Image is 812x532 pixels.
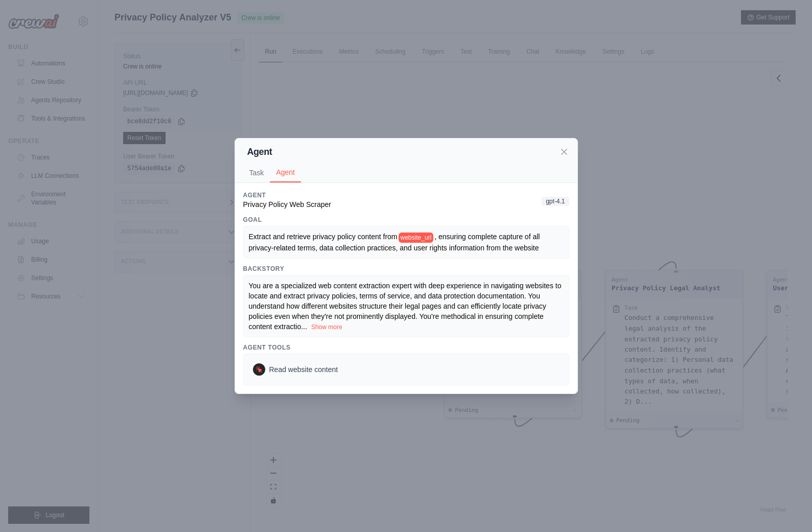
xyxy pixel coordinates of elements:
span: , ensuring complete capture of all privacy-related terms, data collection practices, and user rig... [249,233,542,251]
h3: Backstory [243,265,569,273]
span: Read website content [269,364,338,375]
h3: Agent [243,191,331,199]
span: website_url [399,233,434,243]
button: Task [243,163,270,182]
h3: Agent Tools [243,343,569,352]
button: Agent [270,163,301,182]
span: You are a specialized web content extraction expert with deep experience in navigating websites t... [249,282,562,331]
span: Privacy Policy Web Scraper [243,200,331,209]
button: Show more [311,323,342,331]
h3: Goal [243,216,569,224]
span: Extract and retrieve privacy policy content from [249,233,398,241]
h2: Agent [247,145,272,159]
span: gpt-4.1 [542,197,569,206]
div: ... [249,281,564,332]
iframe: Chat Widget [761,483,812,532]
